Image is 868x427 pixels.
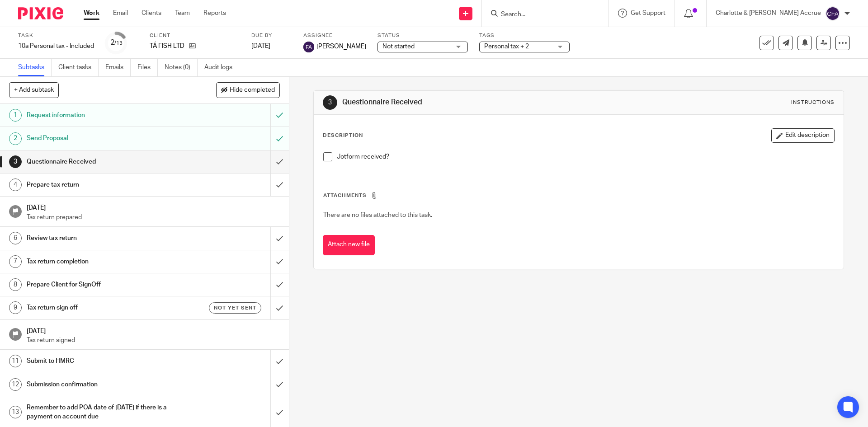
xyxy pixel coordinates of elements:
small: /13 [114,41,123,46]
span: There are no files attached to this task. [323,212,432,218]
img: Pixie [18,7,63,19]
h1: Submission confirmation [27,378,183,391]
div: 3 [9,155,22,168]
p: Jotform received? [337,152,834,161]
h1: Prepare tax return [27,178,183,192]
h1: Review tax return [27,231,183,245]
p: Description [323,132,363,139]
a: Email [113,9,128,18]
div: 13 [9,406,22,418]
div: 11 [9,355,22,367]
div: 1 [9,109,22,122]
h1: Remember to add POA date of [DATE] if there is a payment on account due [27,401,183,424]
p: Charlotte & [PERSON_NAME] Accrue [716,9,821,18]
span: [DATE] [251,43,270,49]
div: 2 [9,132,22,145]
label: Tags [479,32,570,39]
label: Assignee [303,32,366,39]
img: svg%3E [826,6,840,21]
span: Not started [382,43,415,50]
h1: Request information [27,108,183,122]
span: [PERSON_NAME] [316,42,366,51]
h1: Send Proposal [27,131,183,145]
input: Search [500,11,581,19]
h1: Tax return sign off [27,301,183,314]
a: Files [137,59,158,76]
div: 9 [9,301,22,314]
a: Audit logs [204,59,239,76]
p: TÁ FISH LTD [150,42,184,51]
img: svg%3E [303,42,314,52]
a: Work [84,9,99,18]
p: Tax return prepared [27,213,280,222]
button: + Add subtask [9,82,59,98]
h1: Questionnaire Received [342,98,598,107]
div: 6 [9,232,22,244]
h1: [DATE] [27,201,280,212]
a: Team [175,9,190,18]
a: Client tasks [58,59,99,76]
div: 8 [9,278,22,291]
h1: Tax return completion [27,255,183,268]
span: Personal tax + 2 [484,43,529,50]
a: Reports [203,9,226,18]
h1: Prepare Client for SignOff [27,278,183,291]
a: Subtasks [18,59,52,76]
span: Not yet sent [214,304,256,312]
span: Attachments [323,193,367,198]
div: 3 [323,95,337,110]
h1: Questionnaire Received [27,155,183,169]
div: 2 [110,38,123,48]
label: Due by [251,32,292,39]
label: Status [377,32,468,39]
div: 10a Personal tax - Included [18,42,94,51]
div: 7 [9,255,22,268]
label: Client [150,32,240,39]
div: Instructions [791,99,835,106]
a: Clients [142,9,161,18]
a: Notes (0) [165,59,198,76]
h1: Submit to HMRC [27,354,183,368]
a: Emails [105,59,131,76]
span: Hide completed [230,87,275,94]
div: 12 [9,378,22,391]
label: Task [18,32,94,39]
button: Hide completed [216,82,280,98]
p: Tax return signed [27,336,280,345]
h1: [DATE] [27,324,280,336]
span: Get Support [631,10,665,16]
button: Attach new file [323,235,375,255]
div: 4 [9,178,22,191]
button: Edit description [771,128,835,143]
